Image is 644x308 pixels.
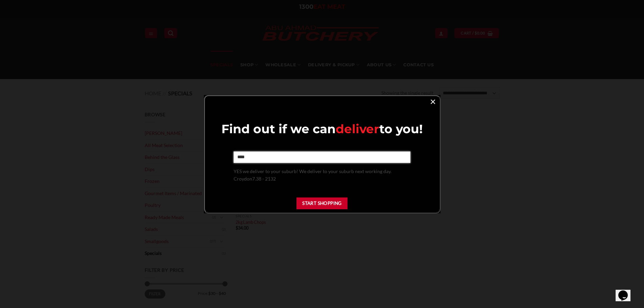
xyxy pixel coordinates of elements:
button: Start Shopping [296,197,348,209]
a: × [428,97,438,106]
span: deliver [336,121,379,136]
span: Find out if we can to you! [221,121,423,136]
span: YES we deliver to your suburb! We deliver to your suburb next working day. Croydon7.38 - 2132 [234,168,391,182]
iframe: chat widget [616,281,637,301]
